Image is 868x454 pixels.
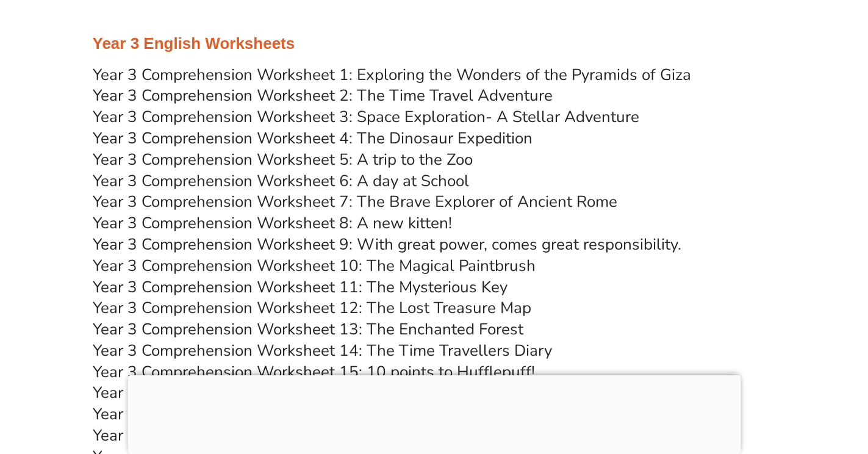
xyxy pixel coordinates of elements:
a: Year 3 Comprehension Worksheet 1: Exploring the Wonders of the Pyramids of Giza [93,64,691,85]
a: Year 3 Comprehension Worksheet 5: A trip to the Zoo [93,149,473,170]
a: Year 3 Comprehension Worksheet 14: The Time Travellers Diary [93,340,552,361]
a: Year 3 Comprehension Worksheet 6: A day at School [93,170,469,192]
a: Year 3 Comprehension Worksheet 15: 10 points to Hufflepuff! [93,361,535,383]
a: Year 3 Comprehension Worksheet 4: The Dinosaur Expedition [93,128,533,149]
a: Year 3 Comprehension Worksheet 2: The Time Travel Adventure [93,85,553,106]
a: Year 3 Comprehension Worksheet 16: The Friendly Dragon [93,382,513,403]
a: Year 3 Comprehension Worksheet 8: A new kitten! [93,212,452,234]
h3: Year 3 English Worksheets [93,34,776,54]
a: Year 3 Comprehension Worksheet 17: The Brave Little Turtle [93,403,528,425]
a: Year 3 Comprehension Worksheet 12: The Lost Treasure Map [93,297,531,319]
a: Year 3 Comprehension Worksheet 18: The Curious Robot [93,425,500,446]
a: Year 3 Comprehension Worksheet 10: The Magical Paintbrush [93,255,536,276]
a: Year 3 Comprehension Worksheet 13: The Enchanted Forest [93,319,523,340]
a: Year 3 Comprehension Worksheet 9: With great power, comes great responsibility. [93,234,681,255]
a: Year 3 Comprehension Worksheet 7: The Brave Explorer of Ancient Rome [93,191,617,212]
a: Year 3 Comprehension Worksheet 11: The Mysterious Key [93,276,508,298]
iframe: Advertisement [127,375,741,451]
iframe: Chat Widget [665,316,868,454]
a: Year 3 Comprehension Worksheet 3: Space Exploration- A Stellar Adventure [93,106,639,128]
